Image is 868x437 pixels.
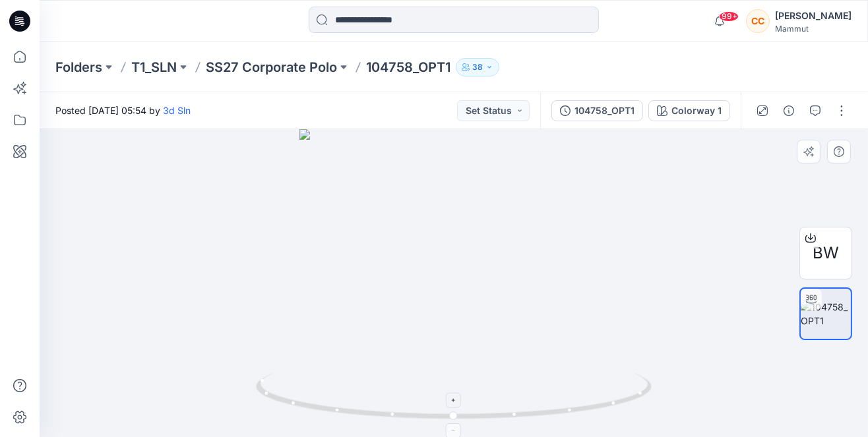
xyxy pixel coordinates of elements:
button: 104758_OPT1 [551,100,643,121]
a: T1_SLN [131,58,177,76]
div: Colorway 1 [671,103,722,118]
p: 38 [472,60,483,74]
a: 3d Sln [163,105,191,116]
div: 104758_OPT1 [574,103,635,118]
a: Folders [55,58,102,76]
div: Mammut [775,24,852,34]
span: BW [813,241,839,265]
button: Colorway 1 [648,100,730,121]
p: 104758_OPT1 [366,58,450,76]
img: 104758_OPT1 [801,300,851,328]
a: SS27 Corporate Polo [206,58,337,76]
span: 99+ [719,11,739,22]
div: [PERSON_NAME] [775,8,852,24]
button: 38 [456,58,499,76]
button: Details [778,100,799,121]
div: CC [746,9,770,33]
span: Posted [DATE] 05:54 by [55,103,191,117]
